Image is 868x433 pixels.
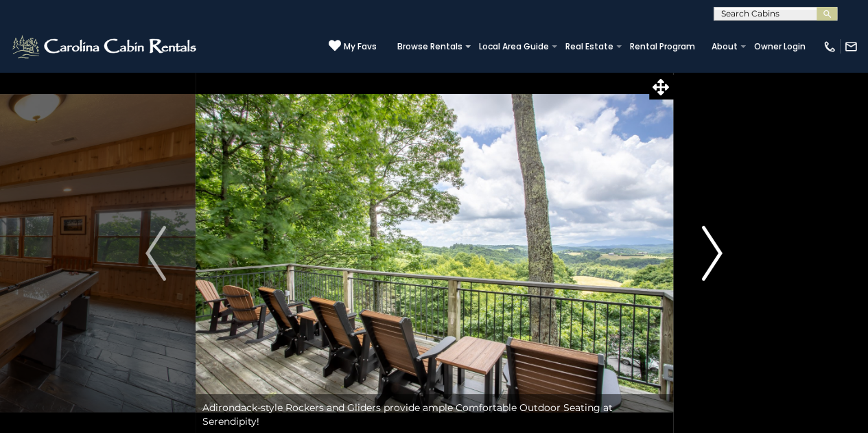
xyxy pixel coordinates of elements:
a: About [705,37,744,56]
img: arrow [145,226,166,281]
a: Local Area Guide [472,37,556,56]
a: Browse Rentals [390,37,469,56]
a: My Favs [329,39,377,54]
a: Rental Program [623,37,702,56]
img: mail-regular-white.png [844,40,858,54]
img: arrow [702,226,723,281]
span: My Favs [344,40,377,53]
img: White-1-2.png [10,33,200,60]
img: phone-regular-white.png [823,40,836,54]
a: Real Estate [559,37,620,56]
a: Owner Login [747,37,812,56]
